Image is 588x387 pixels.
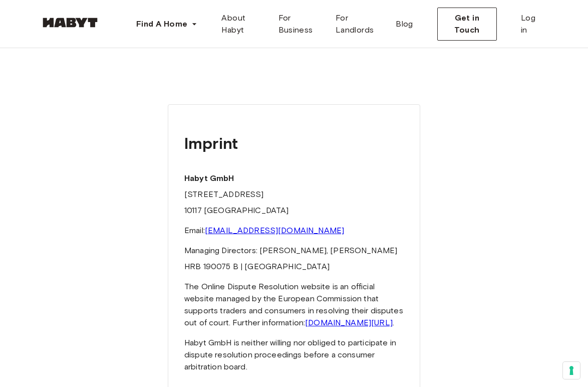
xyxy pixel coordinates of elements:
button: Find A Home [128,14,205,34]
a: [DOMAIN_NAME][URL] [305,318,393,327]
a: Blog [388,8,421,40]
font: For Business [278,13,313,35]
font: Habyt GmbH is neither willing nor obliged to participate in dispute resolution proceedings before... [184,338,396,371]
font: Log in [521,13,535,35]
font: Email: [184,226,205,235]
button: Get in Touch [437,8,497,41]
font: Blog [396,19,413,29]
font: Managing Directors: [PERSON_NAME], [PERSON_NAME] [184,246,397,255]
a: Log in [513,8,548,40]
a: About Habyt [213,8,270,40]
font: The Online Dispute Resolution website is an official website managed by the European Commission t... [184,282,403,327]
font: Get in Touch [454,13,479,35]
font: About Habyt [221,13,245,35]
font: HRB 190075 B | [GEOGRAPHIC_DATA] [184,262,330,271]
font: Imprint [184,133,238,153]
a: For Landlords [328,8,388,40]
font: Find A Home [136,19,187,29]
button: Your consent preferences for tracking technologies [563,362,580,379]
img: Habyt [40,18,100,28]
font: For Landlords [336,13,374,35]
font: . [393,318,394,327]
a: For Business [270,8,328,40]
a: [EMAIL_ADDRESS][DOMAIN_NAME] [205,226,344,235]
font: Habyt GmbH [184,173,234,183]
font: 10117 [GEOGRAPHIC_DATA] [184,206,288,215]
font: [STREET_ADDRESS] [184,189,263,199]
